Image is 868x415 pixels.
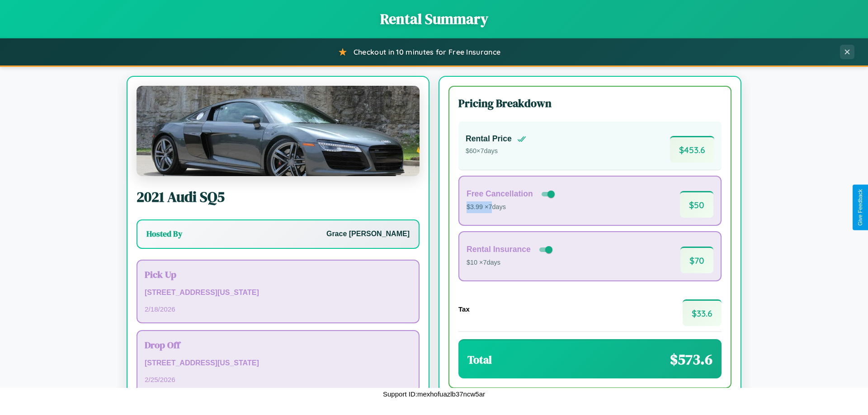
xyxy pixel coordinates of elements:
[145,357,411,370] p: [STREET_ADDRESS][US_STATE]
[670,350,712,369] span: $ 573.6
[467,245,531,254] h4: Rental Insurance
[145,286,411,299] p: [STREET_ADDRESS][US_STATE]
[467,257,554,269] p: $10 × 7 days
[458,305,470,313] h4: Tax
[145,338,411,351] h3: Drop Off
[467,189,533,199] h4: Free Cancellation
[354,47,500,56] span: Checkout in 10 minutes for Free Insurance
[683,299,722,326] span: $ 33.6
[383,388,485,400] p: Support ID: mexhofuazlb37ncw5ar
[137,86,420,176] img: Audi SQ5
[326,228,410,241] p: Grace [PERSON_NAME]
[458,96,722,111] h3: Pricing Breakdown
[145,268,411,281] h3: Pick Up
[9,9,859,29] h1: Rental Summary
[680,191,713,218] span: $ 50
[857,189,863,226] div: Give Feedback
[467,201,557,213] p: $3.99 × 7 days
[467,352,492,367] h3: Total
[137,187,420,207] h2: 2021 Audi SQ5
[146,228,182,239] h3: Hosted By
[466,134,512,144] h4: Rental Price
[680,247,713,273] span: $ 70
[145,373,411,386] p: 2 / 25 / 2026
[466,145,526,157] p: $ 60 × 7 days
[670,136,714,163] span: $ 453.6
[145,303,411,315] p: 2 / 18 / 2026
